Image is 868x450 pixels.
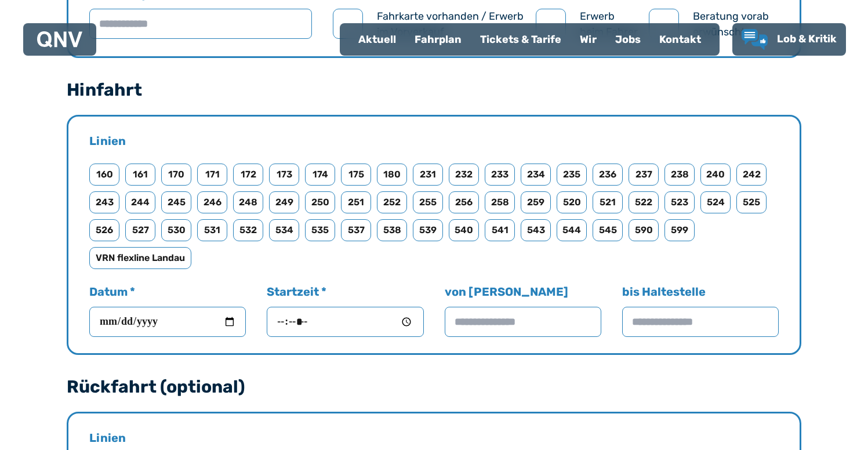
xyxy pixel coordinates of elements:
legend: Rückfahrt (optional) [67,378,245,395]
a: Jobs [606,24,650,55]
a: Aktuell [349,24,405,55]
label: Erwerb beim Fahrer [580,9,640,40]
a: Tickets & Tarife [471,24,571,55]
label: Startzeit * [267,284,423,337]
span: Lob & Kritik [777,32,837,45]
input: Startzeit * [267,307,423,337]
a: QNV Logo [37,28,82,51]
legend: Hinfahrt [67,81,142,99]
label: Datum * [89,284,246,337]
input: Datum * [89,307,246,337]
img: QNV Logo [37,31,82,48]
label: bis Haltestelle [622,284,779,337]
legend: Linien [89,133,126,149]
legend: Linien [89,430,126,446]
a: Wir [571,24,606,55]
label: von [PERSON_NAME] [445,284,601,337]
input: bis Haltestelle [622,307,779,337]
label: Beratung vorab erwünscht [693,9,779,40]
a: Fahrplan [405,24,471,55]
a: Lob & Kritik [742,29,837,50]
input: Gruppengröße (ca.) * [89,9,312,39]
label: Fahrkarte vorhanden / Erwerb im Vorverkauf [377,9,526,40]
input: von [PERSON_NAME] [445,307,601,337]
a: Kontakt [650,24,710,55]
